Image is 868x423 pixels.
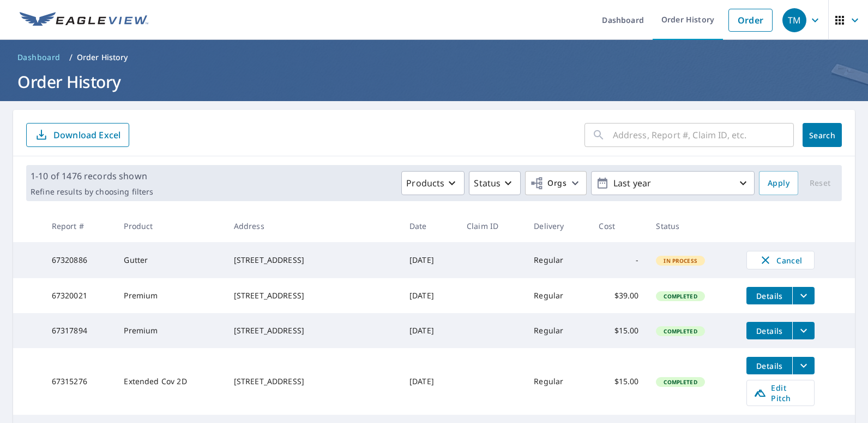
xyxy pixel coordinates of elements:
[590,348,647,415] td: $15.00
[746,322,792,339] button: detailsBtn-67317894
[754,383,807,403] span: Edit Pitch
[525,242,590,278] td: Regular
[13,49,855,66] nav: breadcrumb
[43,313,116,348] td: 67317894
[657,327,703,335] span: Completed
[746,380,815,406] a: Edit Pitch
[768,177,789,190] span: Apply
[609,174,737,193] p: Last year
[234,376,392,387] div: [STREET_ADDRESS]
[753,361,786,371] span: Details
[782,8,806,32] div: TM
[53,129,120,141] p: Download Excel
[525,348,590,415] td: Regular
[225,210,401,242] th: Address
[401,242,458,278] td: [DATE]
[13,49,65,66] a: Dashboard
[525,278,590,313] td: Regular
[474,177,501,190] p: Status
[590,210,647,242] th: Cost
[115,313,225,348] td: Premium
[746,287,792,304] button: detailsBtn-67320021
[759,171,798,195] button: Apply
[792,357,815,374] button: filesDropdownBtn-67315276
[525,210,590,242] th: Delivery
[401,210,458,242] th: Date
[525,313,590,348] td: Regular
[13,70,855,93] h1: Order History
[469,171,521,195] button: Status
[746,357,792,374] button: detailsBtn-67315276
[234,255,392,266] div: [STREET_ADDRESS]
[20,12,148,28] img: EV Logo
[401,278,458,313] td: [DATE]
[792,287,815,304] button: filesDropdownBtn-67320021
[590,242,647,278] td: -
[746,251,815,269] button: Cancel
[758,254,803,267] span: Cancel
[43,210,116,242] th: Report #
[728,9,773,32] a: Order
[406,177,444,190] p: Products
[657,257,704,265] span: In Process
[657,292,703,300] span: Completed
[458,210,525,242] th: Claim ID
[753,291,786,301] span: Details
[43,242,116,278] td: 67320886
[525,171,587,195] button: Orgs
[69,51,73,64] li: /
[591,171,755,195] button: Last year
[115,210,225,242] th: Product
[31,187,153,197] p: Refine results by choosing filters
[77,52,128,63] p: Order History
[401,171,465,195] button: Products
[401,348,458,415] td: [DATE]
[43,348,116,415] td: 67315276
[613,120,794,150] input: Address, Report #, Claim ID, etc.
[647,210,738,242] th: Status
[590,278,647,313] td: $39.00
[803,123,842,147] button: Search
[43,278,116,313] td: 67320021
[234,325,392,336] div: [STREET_ADDRESS]
[115,242,225,278] td: Gutter
[401,313,458,348] td: [DATE]
[234,290,392,301] div: [STREET_ADDRESS]
[17,52,61,63] span: Dashboard
[115,348,225,415] td: Extended Cov 2D
[590,313,647,348] td: $15.00
[26,123,129,147] button: Download Excel
[115,278,225,313] td: Premium
[753,326,786,336] span: Details
[530,177,566,190] span: Orgs
[31,169,153,183] p: 1-10 of 1476 records shown
[792,322,815,339] button: filesDropdownBtn-67317894
[811,130,833,140] span: Search
[657,378,703,386] span: Completed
